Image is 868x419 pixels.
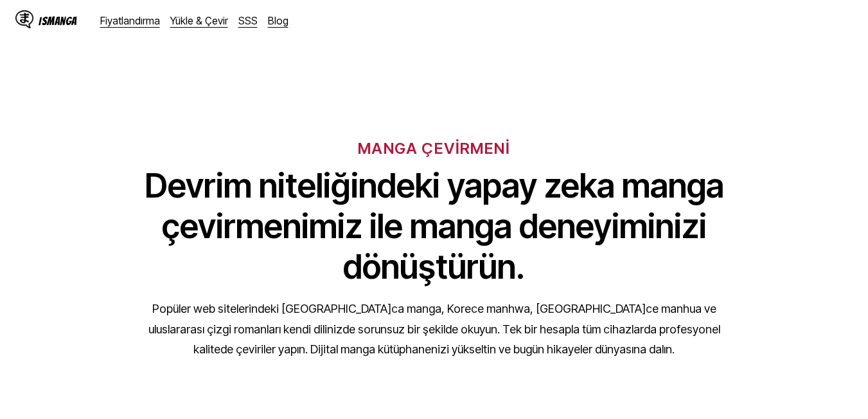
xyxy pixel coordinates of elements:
[15,10,33,28] img: IsManga Logo
[39,15,77,27] div: IsManga
[139,165,730,287] h1: Devrim niteliğindeki yapay zeka manga çevirmenimiz ile manga deneyiminizi dönüştürün.
[358,139,510,158] h6: MANGA ÇEVİRMENİ
[238,14,258,27] a: SSS
[268,14,288,27] a: Blog
[100,14,160,27] a: Fiyatlandırma
[170,14,228,27] a: Yükle & Çevir
[15,10,100,31] a: IsManga LogoIsManga
[139,299,730,360] p: Popüler web sitelerindeki [GEOGRAPHIC_DATA]ca manga, Korece manhwa, [GEOGRAPHIC_DATA]ce manhua ve...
